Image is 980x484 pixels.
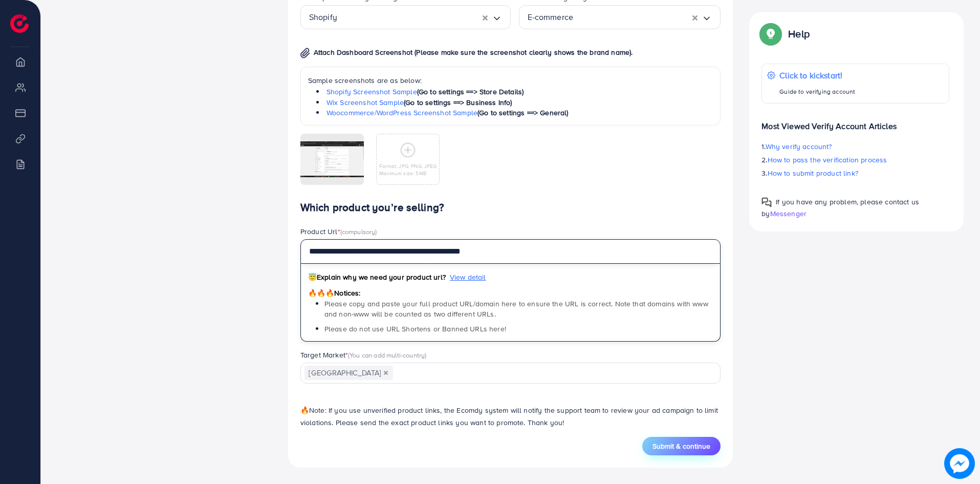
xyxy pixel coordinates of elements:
p: 3. [761,167,949,179]
button: Clear Selected [692,11,698,23]
p: Most Viewed Verify Account Articles [761,112,949,132]
span: Notices: [308,288,361,298]
span: Please do not use URL Shortens or Banned URLs here! [324,324,506,334]
label: Product Url [300,226,377,237]
span: Attach Dashboard Screenshot (Please make sure the screenshot clearly shows the brand name). [314,47,633,57]
h4: Which product you’re selling? [300,201,721,214]
p: Format: JPG, PNG, JPEG [379,162,437,170]
label: Target Market [300,350,427,360]
p: 1. [761,140,949,153]
p: Guide to verifying account [779,86,855,98]
img: img [300,48,310,58]
span: (You can add multi-country) [348,350,426,360]
span: (Go to settings ==> Store Details) [417,87,524,97]
span: (Go to settings ==> Business Info) [404,97,512,108]
img: image [944,448,975,479]
img: logo [10,14,29,33]
span: E-commerce [528,9,574,25]
div: Search for option [300,5,511,29]
span: 🔥 [300,405,309,415]
span: (Go to settings ==> General) [477,108,568,118]
a: Wix Screenshot Sample [326,97,404,108]
span: How to submit product link? [768,168,858,178]
span: View detail [450,272,486,282]
span: If you have any problem, please contact us by [761,197,919,219]
span: Please copy and paste your full product URL/domain here to ensure the URL is correct. Note that d... [324,299,708,319]
button: Submit & continue [642,437,721,455]
p: Note: If you use unverified product links, the Ecomdy system will notify the support team to revi... [300,404,721,429]
span: [GEOGRAPHIC_DATA] [304,366,393,380]
span: Messenger [770,208,807,219]
p: Maximum size: 5MB [379,170,437,177]
span: Why verify account? [766,141,832,152]
input: Search for option [337,9,483,25]
a: Shopify Screenshot Sample [326,87,417,97]
img: Popup guide [761,197,772,207]
img: Popup guide [761,25,780,43]
input: Search for option [394,365,708,381]
span: (compulsory) [340,227,377,236]
p: 2. [761,154,949,166]
p: Click to kickstart! [779,69,855,81]
span: Submit & continue [652,441,710,451]
input: Search for option [573,9,692,25]
span: Shopify [309,9,337,25]
button: Deselect Pakistan [383,370,388,375]
img: img uploaded [300,141,364,177]
div: Search for option [519,5,721,29]
span: Explain why we need your product url? [308,272,446,282]
a: Woocommerce/WordPress Screenshot Sample [326,108,477,118]
p: Sample screenshots are as below: [308,74,713,87]
span: 😇 [308,272,317,282]
span: 🔥🔥🔥 [308,288,334,298]
span: How to pass the verification process [768,155,887,165]
div: Search for option [300,363,721,384]
p: Help [788,28,810,40]
button: Clear Selected [483,11,488,23]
